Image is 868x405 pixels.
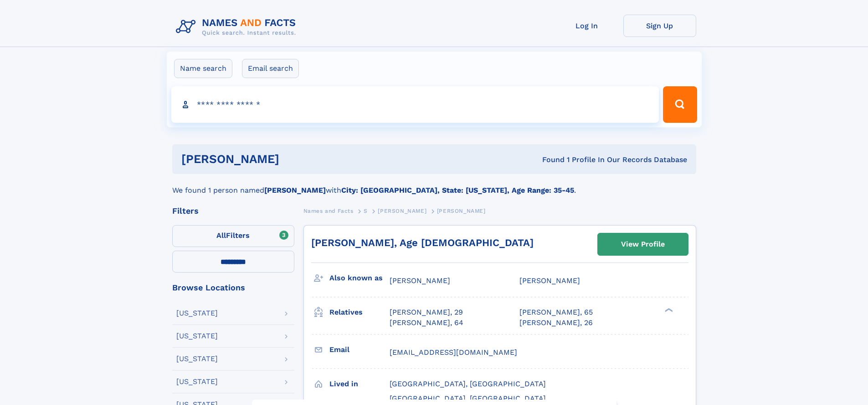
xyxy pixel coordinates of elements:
[176,378,218,385] div: [US_STATE]
[663,86,697,123] button: Search Button
[364,208,368,214] span: S
[550,15,623,37] a: Log In
[329,376,390,392] h3: Lived in
[519,318,593,328] a: [PERSON_NAME], 26
[390,318,463,328] a: [PERSON_NAME], 64
[663,307,673,313] div: ❯
[378,205,426,216] a: [PERSON_NAME]
[181,153,411,165] h1: [PERSON_NAME]
[172,207,294,215] div: Filters
[172,284,294,292] div: Browse Locations
[390,348,517,357] span: [EMAIL_ADDRESS][DOMAIN_NAME]
[172,174,696,196] div: We found 1 person named with .
[437,208,486,214] span: [PERSON_NAME]
[378,208,426,214] span: [PERSON_NAME]
[172,15,303,39] img: Logo Names and Facts
[598,233,688,255] a: View Profile
[519,307,593,317] a: [PERSON_NAME], 65
[176,332,218,340] div: [US_STATE]
[171,86,659,123] input: search input
[364,205,368,216] a: S
[264,186,326,195] b: [PERSON_NAME]
[329,270,390,286] h3: Also known as
[390,307,463,317] a: [PERSON_NAME], 29
[242,59,299,78] label: Email search
[216,231,226,240] span: All
[303,205,354,216] a: Names and Facts
[621,234,665,255] div: View Profile
[176,355,218,363] div: [US_STATE]
[623,15,696,37] a: Sign Up
[390,379,546,388] span: [GEOGRAPHIC_DATA], [GEOGRAPHIC_DATA]
[519,276,580,285] span: [PERSON_NAME]
[390,394,546,403] span: [GEOGRAPHIC_DATA], [GEOGRAPHIC_DATA]
[341,186,574,195] b: City: [GEOGRAPHIC_DATA], State: [US_STATE], Age Range: 35-45
[172,225,294,247] label: Filters
[174,59,232,78] label: Name search
[176,310,218,317] div: [US_STATE]
[329,305,390,320] h3: Relatives
[390,276,450,285] span: [PERSON_NAME]
[311,237,534,248] a: [PERSON_NAME], Age [DEMOGRAPHIC_DATA]
[329,342,390,358] h3: Email
[411,155,687,165] div: Found 1 Profile In Our Records Database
